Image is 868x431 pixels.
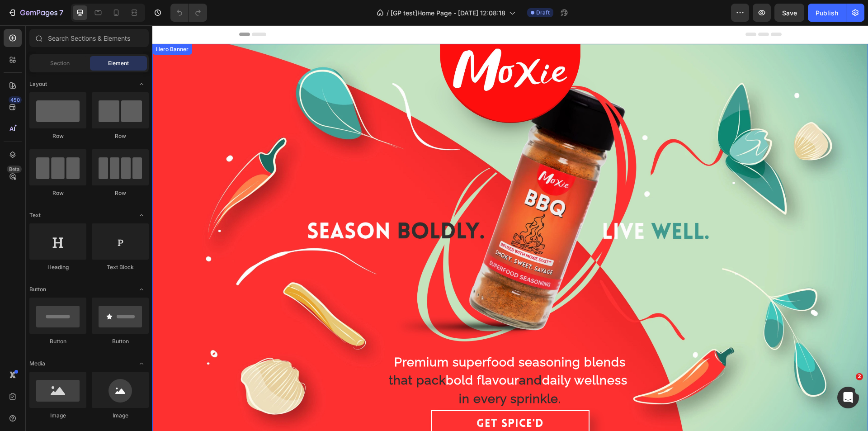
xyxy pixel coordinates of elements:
span: that pack [236,348,293,362]
span: Toggle open [134,208,149,223]
span: and [367,348,390,362]
button: Save [774,4,804,22]
span: in every sprinkle. [307,366,409,380]
span: Spice'd [349,393,392,404]
div: Hero Banner [2,20,38,28]
span: Layout [29,80,47,88]
iframe: Intercom live chat [837,387,859,408]
div: Publish [816,8,838,18]
div: Beta [7,166,22,173]
strong: bold [293,348,321,362]
iframe: Design area [152,25,868,431]
span: Save [782,9,797,17]
span: Premium superfood seasoning blends [242,330,473,344]
p: 7 [59,7,63,18]
button: Publish [808,4,846,22]
span: Element [108,59,129,67]
input: Search Sections & Elements [29,29,149,47]
span: Button [29,285,46,294]
span: Text [29,211,41,219]
span: Toggle open [134,282,149,297]
button: <p><span style="color:#F7F7F7;">Get</span> <span style="color:#FFFFFF;">Spice'd</span></p> [278,385,437,412]
div: Button [92,337,149,346]
div: Row [92,189,149,197]
span: Get [324,393,345,404]
strong: daily wellness [390,348,475,362]
div: Row [92,132,149,140]
span: Media [29,360,45,368]
div: Image [92,412,149,420]
button: 7 [4,4,67,22]
div: Row [29,132,86,140]
span: Draft [536,9,550,17]
div: Button [29,337,86,346]
span: [GP test]Home Page - [DATE] 12:08:18 [391,8,505,18]
div: Row [29,189,86,197]
div: Heading [29,263,86,271]
span: Section [50,59,70,67]
span: 2 [856,373,863,380]
span: Toggle open [134,356,149,371]
strong: flavour [325,348,367,362]
div: Image [29,412,86,420]
span: Toggle open [134,77,149,91]
div: Text Block [92,263,149,271]
div: 450 [9,96,22,104]
span: / [387,8,389,18]
div: Undo/Redo [170,4,207,22]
